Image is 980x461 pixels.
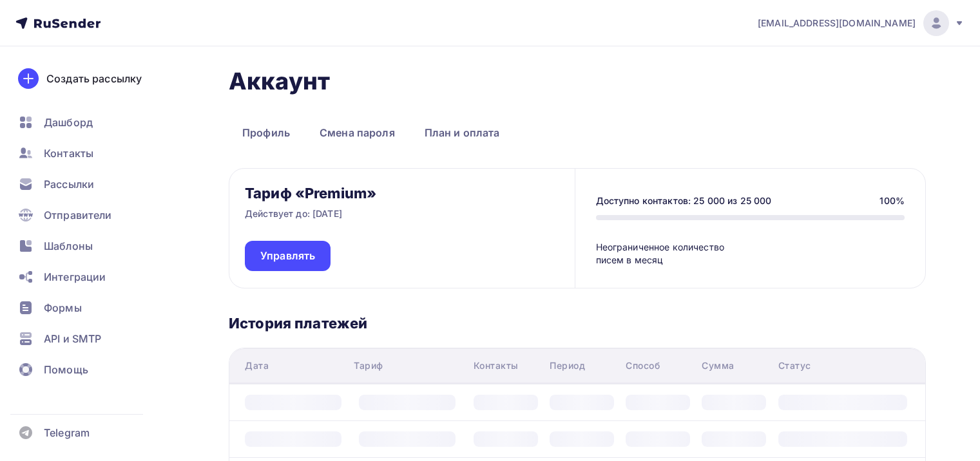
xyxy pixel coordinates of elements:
[245,207,342,220] p: Действует до: [DATE]
[44,207,112,223] span: Отправители
[474,359,519,372] div: Контакты
[46,71,142,86] div: Создать рассылку
[758,10,965,36] a: [EMAIL_ADDRESS][DOMAIN_NAME]
[44,176,94,192] span: Рассылки
[44,425,90,440] span: Telegram
[10,171,164,197] a: Рассылки
[411,118,514,147] a: План и оплата
[44,238,93,254] span: Шаблоны
[596,241,735,267] div: Неограниченное количество писем в месяц
[44,115,93,130] span: Дашборд
[260,249,315,263] span: Управлять
[596,194,772,207] div: Доступно контактов: 25 000 из 25 000
[44,300,82,315] span: Формы
[778,359,811,372] div: Статус
[245,241,331,271] a: Управлять
[245,359,269,372] div: Дата
[10,233,164,259] a: Шаблоны
[10,202,164,228] a: Отправители
[10,295,164,321] a: Формы
[626,359,660,372] div: Способ
[10,109,164,135] a: Дашборд
[10,140,164,166] a: Контакты
[354,359,383,372] div: Тариф
[758,17,916,30] span: [EMAIL_ADDRESS][DOMAIN_NAME]
[229,314,926,332] h3: История платежей
[550,359,585,372] div: Период
[229,67,926,95] h1: Аккаунт
[879,194,905,207] div: 100%
[44,269,106,285] span: Интеграции
[229,118,303,147] a: Профиль
[44,146,93,161] span: Контакты
[702,359,735,372] div: Сумма
[245,184,376,202] h3: Тариф «Premium»
[306,118,408,147] a: Смена пароля
[44,331,101,346] span: API и SMTP
[44,362,88,377] span: Помощь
